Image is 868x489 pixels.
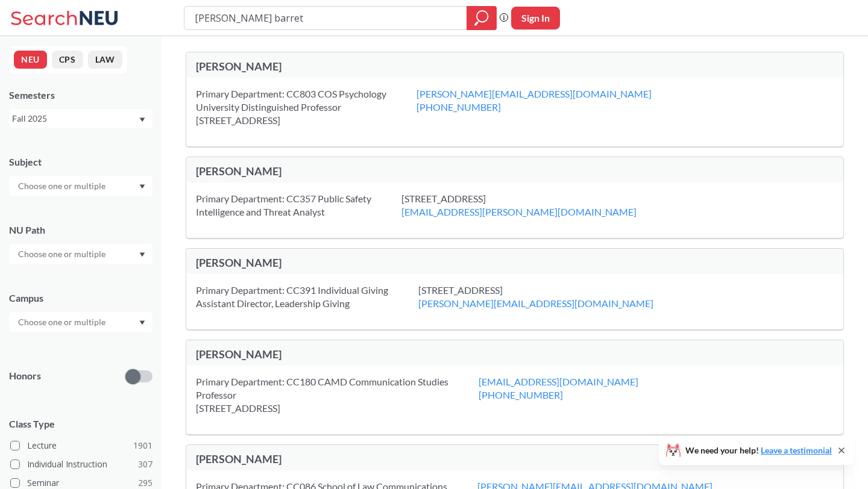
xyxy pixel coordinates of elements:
input: Choose one or multiple [12,315,113,329]
button: Sign In [511,7,560,30]
div: [PERSON_NAME] [196,347,515,361]
input: Choose one or multiple [12,179,113,193]
div: Fall 2025 [12,112,138,125]
div: magnifying glass [467,6,497,30]
div: Dropdown arrow [9,176,153,196]
div: Campus [9,291,153,305]
div: Primary Department: CC391 Individual Giving Assistant Director, Leadership Giving [196,284,418,310]
a: [PHONE_NUMBER] [479,389,563,400]
input: Choose one or multiple [12,247,113,261]
svg: Dropdown arrow [139,184,145,189]
div: Primary Department: CC357 Public Safety Intelligence and Threat Analyst [196,192,401,219]
label: Individual Instruction [10,456,153,472]
div: Dropdown arrow [9,244,153,264]
div: [PERSON_NAME] [196,256,515,269]
div: [PERSON_NAME] [196,60,515,73]
a: [PERSON_NAME][EMAIL_ADDRESS][DOMAIN_NAME] [418,297,653,309]
span: Class Type [9,417,153,431]
input: Class, professor, course number, "phrase" [193,8,458,28]
div: Primary Department: CC803 COS Psychology University Distinguished Professor [STREET_ADDRESS] [196,87,417,127]
span: 1901 [133,439,153,452]
svg: Dropdown arrow [139,320,145,325]
div: Fall 2025Dropdown arrow [9,109,153,128]
div: [PERSON_NAME] [196,452,515,466]
div: Semesters [9,89,153,102]
a: Leave a testimonial [761,445,832,455]
button: CPS [52,51,83,69]
div: NU Path [9,223,153,237]
div: [PERSON_NAME] [196,164,515,178]
div: Dropdown arrow [9,312,153,332]
a: [EMAIL_ADDRESS][DOMAIN_NAME] [479,376,638,387]
button: NEU [14,51,47,69]
div: [STREET_ADDRESS] [418,284,684,310]
a: [PHONE_NUMBER] [417,101,501,113]
svg: Dropdown arrow [139,252,145,257]
p: Honors [9,369,41,383]
div: [STREET_ADDRESS] [401,192,667,219]
span: We need your help! [685,446,832,455]
div: Primary Department: CC180 CAMD Communication Studies Professor [STREET_ADDRESS] [196,375,479,415]
a: [EMAIL_ADDRESS][PERSON_NAME][DOMAIN_NAME] [401,206,637,217]
div: Subject [9,155,153,169]
svg: Dropdown arrow [139,117,145,122]
a: [PERSON_NAME][EMAIL_ADDRESS][DOMAIN_NAME] [417,88,652,99]
svg: magnifying glass [474,10,489,26]
label: Lecture [10,438,153,453]
span: 307 [138,458,153,471]
button: LAW [88,51,122,69]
